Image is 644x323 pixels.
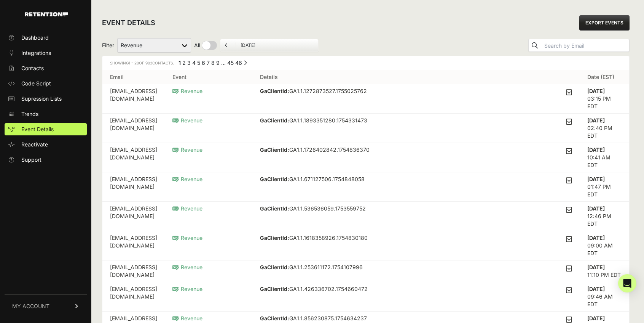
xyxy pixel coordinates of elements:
[587,176,605,182] strong: [DATE]
[165,70,252,84] th: Event
[21,110,38,118] span: Trends
[260,175,365,183] p: GA1.1.671127506.1754848058
[21,141,48,148] span: Reactivate
[235,59,242,66] a: Page 46
[260,87,367,95] p: GA1.1.1272873527.1755025762
[580,143,629,172] td: 10:41 AM EDT
[207,59,210,66] a: Page 7
[260,264,363,271] p: GA1.1.253611172.1754107996
[580,172,629,202] td: 01:47 PM EDT
[102,231,165,260] td: [EMAIL_ADDRESS][DOMAIN_NAME]
[587,146,605,153] strong: [DATE]
[260,285,368,293] p: GA1.1.426336702.1754660472
[618,274,636,292] div: Open Intercom Messenger
[216,59,220,66] a: Page 9
[172,88,202,94] span: Revenue
[172,235,202,241] span: Revenue
[5,47,87,59] a: Integrations
[252,70,580,84] th: Details
[260,235,289,241] strong: GaClientId:
[580,231,629,260] td: 09:00 AM EDT
[587,117,605,124] strong: [DATE]
[5,154,87,166] a: Support
[172,315,202,321] span: Revenue
[5,77,87,90] a: Code Script
[580,114,629,143] td: 02:40 PM EDT
[580,202,629,231] td: 12:46 PM EDT
[21,49,51,57] span: Integrations
[102,42,114,49] span: Filter
[260,117,367,124] p: GA1.1.1893351280.1754331473
[587,286,605,292] strong: [DATE]
[172,286,202,292] span: Revenue
[227,59,234,66] a: Page 45
[580,260,629,282] td: 11:10 PM EDT
[5,93,87,105] a: Supression Lists
[260,176,289,182] strong: GaClientId:
[5,108,87,120] a: Trends
[172,264,202,270] span: Revenue
[5,123,87,135] a: Event Details
[260,286,289,292] strong: GaClientId:
[21,95,62,103] span: Supression Lists
[5,294,87,318] a: MY ACCOUNT
[102,84,165,114] td: [EMAIL_ADDRESS][DOMAIN_NAME]
[25,12,68,16] img: Retention.com
[187,59,191,66] a: Page 3
[580,282,629,312] td: 09:46 AM EDT
[587,315,605,321] strong: [DATE]
[21,156,41,164] span: Support
[102,143,165,172] td: [EMAIL_ADDRESS][DOMAIN_NAME]
[172,146,202,153] span: Revenue
[172,205,202,212] span: Revenue
[102,18,155,28] h2: EVENT DETAILS
[144,61,174,65] span: Contacts.
[260,146,289,153] strong: GaClientId:
[260,88,289,94] strong: GaClientId:
[260,205,366,212] p: GA1.1.536536059.1753559752
[102,114,165,143] td: [EMAIL_ADDRESS][DOMAIN_NAME]
[117,38,191,53] select: Filter
[102,282,165,312] td: [EMAIL_ADDRESS][DOMAIN_NAME]
[102,260,165,282] td: [EMAIL_ADDRESS][DOMAIN_NAME]
[197,59,200,66] a: Page 5
[580,84,629,114] td: 03:15 PM EDT
[5,32,87,44] a: Dashboard
[260,315,367,322] p: GA1.1.856230875.1754634237
[260,315,289,321] strong: GaClientId:
[587,235,605,241] strong: [DATE]
[21,64,44,72] span: Contacts
[260,146,370,154] p: GA1.1.1726402842.1754836370
[172,117,202,124] span: Revenue
[587,205,605,212] strong: [DATE]
[12,302,49,310] span: MY ACCOUNT
[221,59,226,66] span: …
[202,59,205,66] a: Page 6
[587,264,605,270] strong: [DATE]
[21,80,51,87] span: Code Script
[260,117,289,124] strong: GaClientId:
[260,205,289,212] strong: GaClientId:
[543,40,629,51] input: Search by Email
[182,59,186,66] a: Page 2
[177,59,247,69] div: Pagination
[260,234,368,242] p: GA1.1.1618358926.1754830180
[129,61,139,65] span: 1 - 20
[102,202,165,231] td: [EMAIL_ADDRESS][DOMAIN_NAME]
[102,172,165,202] td: [EMAIL_ADDRESS][DOMAIN_NAME]
[21,125,54,133] span: Event Details
[110,59,174,67] div: Showing of
[145,61,152,65] span: 903
[179,59,181,66] em: Page 1
[580,70,629,84] th: Date (EST)
[5,138,87,151] a: Reactivate
[587,88,605,94] strong: [DATE]
[5,62,87,74] a: Contacts
[172,176,202,182] span: Revenue
[260,264,289,270] strong: GaClientId:
[21,34,49,42] span: Dashboard
[211,59,215,66] a: Page 8
[102,70,165,84] th: Email
[579,15,630,31] a: EXPORT EVENTS
[192,59,196,66] a: Page 4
